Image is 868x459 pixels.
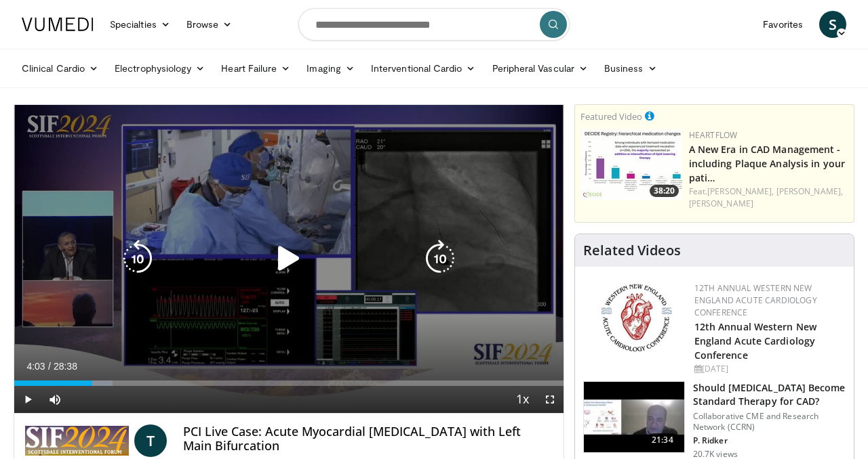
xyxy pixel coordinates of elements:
img: Scottsdale Interventional Forum 2024 [25,424,129,457]
a: [PERSON_NAME], [707,185,774,197]
button: Playback Rate [509,386,536,413]
span: 28:38 [54,361,77,372]
a: Heart Failure [213,55,298,82]
h4: PCI Live Case: Acute Myocardial [MEDICAL_DATA] with Left Main Bifurcation [183,424,552,454]
a: Interventional Cardio [363,55,484,82]
span: 21:34 [646,433,679,447]
img: 738d0e2d-290f-4d89-8861-908fb8b721dc.150x105_q85_crop-smart_upscale.jpg [580,129,682,200]
span: 4:03 [26,361,45,372]
img: eb63832d-2f75-457d-8c1a-bbdc90eb409c.150x105_q85_crop-smart_upscale.jpg [584,382,684,452]
a: A New Era in CAD Management - including Plaque Analysis in your pati… [689,143,845,184]
a: Heartflow [689,129,738,141]
a: 38:20 [580,129,682,200]
video-js: Video Player [14,105,564,414]
div: Feat. [689,185,848,210]
h3: Should [MEDICAL_DATA] Become Standard Therapy for CAD? [693,381,846,408]
a: Peripheral Vascular [484,55,596,82]
span: / [48,361,51,372]
a: 12th Annual Western New England Acute Cardiology Conference [694,282,817,318]
a: Electrophysiology [106,55,213,82]
h4: Related Videos [583,242,681,259]
small: Featured Video [580,110,642,123]
p: Collaborative CME and Research Network (CCRN) [693,411,846,433]
a: Business [596,55,665,82]
input: Search topics, interventions [298,8,570,41]
a: Imaging [298,55,363,82]
a: [PERSON_NAME] [689,198,753,209]
a: Browse [178,11,241,38]
img: 0954f259-7907-4053-a817-32a96463ecc8.png.150x105_q85_autocrop_double_scale_upscale_version-0.2.png [599,282,674,353]
a: T [134,424,167,457]
a: Favorites [755,11,811,38]
p: P. Ridker [693,435,846,446]
img: VuMedi Logo [22,18,94,31]
div: Progress Bar [14,380,564,386]
span: 38:20 [650,185,679,197]
div: [DATE] [694,363,843,375]
a: [PERSON_NAME], [776,185,843,197]
a: S [819,11,846,38]
a: 12th Annual Western New England Acute Cardiology Conference [694,320,816,362]
button: Play [14,386,41,413]
a: Specialties [102,11,178,38]
button: Fullscreen [536,386,564,413]
button: Mute [41,386,68,413]
a: Clinical Cardio [14,55,106,82]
